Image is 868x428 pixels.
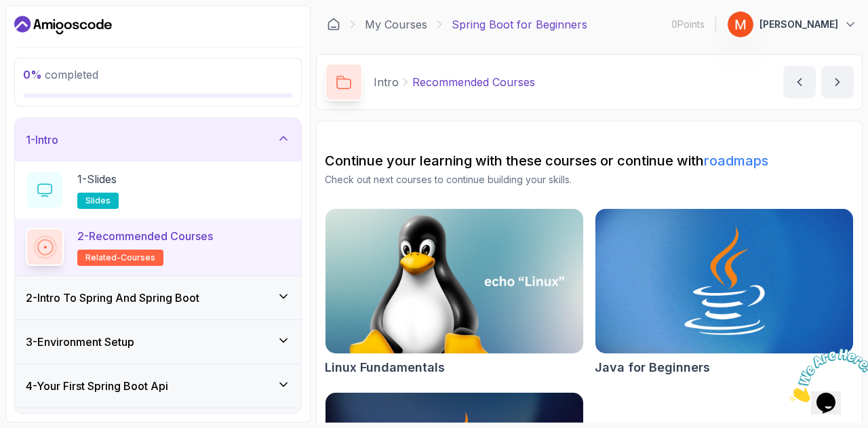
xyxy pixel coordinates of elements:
span: 0 % [23,68,42,81]
img: user profile image [728,12,753,37]
a: Linux Fundamentals cardLinux Fundamentals [325,208,584,377]
iframe: chat widget [784,343,868,408]
button: 4-Your First Spring Boot Api [15,364,301,408]
button: 2-Recommended Coursesrelated-courses [26,228,290,266]
p: Check out next courses to continue building your skills. [325,173,854,187]
h3: 4 - Your First Spring Boot Api [26,378,168,394]
p: [PERSON_NAME] [759,18,838,31]
h2: Continue your learning with these courses or continue with [325,151,854,170]
h3: 3 - Environment Setup [26,334,134,350]
a: Java for Beginners cardJava for Beginners [595,208,854,377]
h3: 1 - Intro [26,132,58,148]
img: Java for Beginners card [589,206,860,357]
p: Intro [374,74,399,90]
h2: Linux Fundamentals [325,358,445,377]
p: 0 Points [671,18,705,31]
img: Linux Fundamentals card [325,209,583,353]
h3: 2 - Intro To Spring And Spring Boot [26,290,199,306]
button: next content [821,66,854,98]
p: 2 - Recommended Courses [77,228,213,244]
button: 3-Environment Setup [15,320,301,364]
span: slides [85,195,111,206]
button: 1-Slidesslides [26,171,290,209]
span: completed [23,68,98,81]
p: Recommended Courses [412,74,535,90]
a: roadmaps [704,153,768,169]
button: 1-Intro [15,118,301,161]
button: 2-Intro To Spring And Spring Boot [15,276,301,319]
button: user profile image[PERSON_NAME] [727,11,857,38]
p: Spring Boot for Beginners [452,16,587,33]
a: My Courses [365,16,427,33]
h2: Java for Beginners [595,358,710,377]
button: previous content [783,66,816,98]
a: Dashboard [327,18,340,31]
p: 1 - Slides [77,171,117,187]
span: related-courses [85,252,155,263]
img: Chat attention grabber [5,5,90,59]
a: Dashboard [14,14,112,36]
